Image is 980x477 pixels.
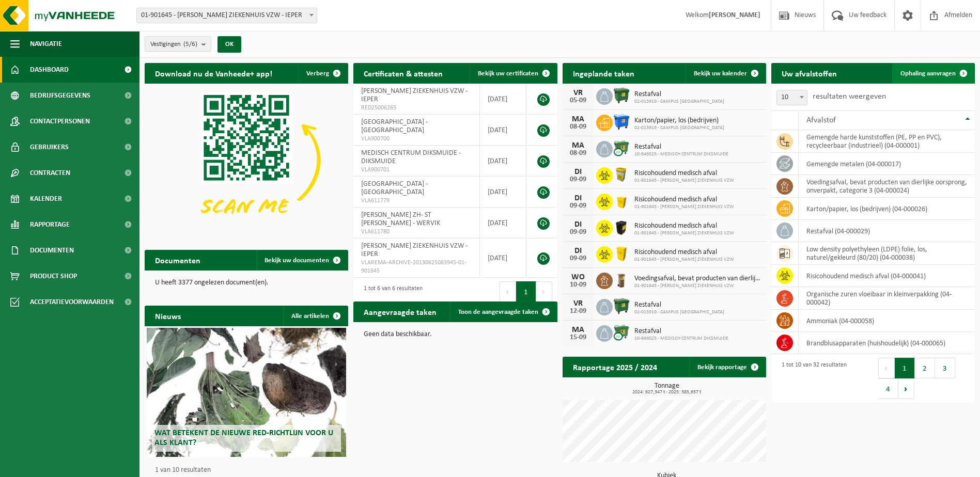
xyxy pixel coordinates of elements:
[516,281,536,302] button: 1
[634,169,734,178] span: Risicohoudend medisch afval
[634,222,734,230] span: Risicohoudend medisch afval
[568,273,588,281] div: WO
[568,202,588,210] div: 09-09
[480,146,527,177] td: [DATE]
[613,139,630,157] img: WB-0770-CU
[137,8,317,23] span: 01-901645 - JAN YPERMAN ZIEKENHUIS VZW - IEPER
[568,247,588,255] div: DI
[568,194,588,202] div: DI
[361,135,472,143] span: VLA900700
[799,175,975,198] td: voedingsafval, bevat producten van dierlijke oorsprong, onverpakt, categorie 3 (04-000024)
[353,301,447,322] h2: Aangevraagde taken
[298,63,347,84] button: Verberg
[813,92,886,101] label: resultaten weergeven
[689,357,765,377] a: Bekijk rapportage
[634,301,724,309] span: Restafval
[480,239,527,278] td: [DATE]
[568,255,588,262] div: 09-09
[568,123,588,131] div: 08-09
[283,306,347,326] a: Alle artikelen
[30,263,77,289] span: Product Shop
[895,358,915,378] button: 1
[568,97,588,104] div: 05-09
[361,228,472,236] span: VLA611780
[776,357,847,400] div: 1 tot 10 van 32 resultaten
[568,115,588,123] div: MA
[799,130,975,153] td: gemengde harde kunststoffen (PE, PP en PVC), recycleerbaar (industrieel) (04-000001)
[155,467,343,474] p: 1 van 10 resultaten
[878,358,895,378] button: Previous
[478,70,538,77] span: Bekijk uw certificaten
[145,36,211,52] button: Vestigingen(5/6)
[799,287,975,310] td: organische zuren vloeibaar in kleinverpakking (04-000042)
[136,8,317,23] span: 01-901645 - JAN YPERMAN ZIEKENHUIS VZW - IEPER
[634,248,734,257] span: Risicohoudend medisch afval
[634,230,734,236] span: 01-901645 - [PERSON_NAME] ZIEKENHUIS VZW
[806,116,836,124] span: Afvalstof
[30,186,62,212] span: Kalender
[634,117,724,125] span: Karton/papier, los (bedrijven)
[30,237,74,263] span: Documenten
[563,63,645,83] h2: Ingeplande taken
[915,358,935,378] button: 2
[634,309,724,315] span: 02-013919 - CAMPUS [GEOGRAPHIC_DATA]
[634,143,728,151] span: Restafval
[361,211,440,227] span: [PERSON_NAME] ZH- ST [PERSON_NAME] - WERVIK
[568,176,588,183] div: 09-09
[634,99,724,105] span: 02-013919 - CAMPUS [GEOGRAPHIC_DATA]
[183,41,197,47] count: (5/6)
[568,390,766,395] span: 2024: 627,347 t - 2025: 385,657 t
[145,84,348,236] img: Download de VHEPlus App
[480,177,527,208] td: [DATE]
[613,87,630,104] img: WB-1100-HPE-GN-01
[634,283,761,289] span: 01-901645 - [PERSON_NAME] ZIEKENHUIS VZW
[568,383,766,395] h3: Tonnage
[361,197,472,205] span: VLA611779
[686,63,765,84] a: Bekijk uw kalender
[364,331,547,338] p: Geen data beschikbaar.
[361,104,472,112] span: RED25006265
[30,83,90,108] span: Bedrijfsgegevens
[30,160,70,186] span: Contracten
[536,281,552,302] button: Next
[694,70,747,77] span: Bekijk uw kalender
[568,299,588,308] div: VR
[634,257,734,263] span: 01-901645 - [PERSON_NAME] ZIEKENHUIS VZW
[634,90,724,99] span: Restafval
[563,357,667,377] h2: Rapportage 2025 / 2024
[613,297,630,315] img: WB-1100-HPE-GN-01
[361,87,468,103] span: [PERSON_NAME] ZIEKENHUIS VZW - IEPER
[799,242,975,265] td: low density polyethyleen (LDPE) folie, los, naturel/gekleurd (80/20) (04-000038)
[145,63,283,83] h2: Download nu de Vanheede+ app!
[568,281,588,289] div: 10-09
[613,113,630,131] img: WB-1100-HPE-BE-01
[898,378,914,399] button: Next
[480,115,527,146] td: [DATE]
[568,308,588,315] div: 12-09
[155,279,338,287] p: U heeft 3377 ongelezen document(en).
[634,125,724,131] span: 02-013919 - CAMPUS [GEOGRAPHIC_DATA]
[361,149,461,165] span: MEDISCH CENTRUM DIKSMUIDE - DIKSMUIDE
[361,242,468,258] span: [PERSON_NAME] ZIEKENHUIS VZW - IEPER
[776,90,807,105] span: 10
[145,306,191,326] h2: Nieuws
[613,324,630,341] img: WB-0770-CU
[568,229,588,236] div: 09-09
[450,301,556,322] a: Toon de aangevraagde taken
[777,90,807,105] span: 10
[145,250,211,270] h2: Documenten
[799,153,975,175] td: gemengde metalen (04-000017)
[265,257,329,264] span: Bekijk uw documenten
[30,31,62,57] span: Navigatie
[613,218,630,236] img: LP-SB-00050-HPE-51
[500,281,516,302] button: Previous
[709,11,760,19] strong: [PERSON_NAME]
[480,208,527,239] td: [DATE]
[361,166,472,174] span: VLA900701
[568,168,588,176] div: DI
[634,275,761,283] span: Voedingsafval, bevat producten van dierlijke oorsprong, onverpakt, categorie 3
[613,192,630,210] img: LP-SB-00050-HPE-22
[568,220,588,229] div: DI
[900,70,956,77] span: Ophaling aanvragen
[568,141,588,150] div: MA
